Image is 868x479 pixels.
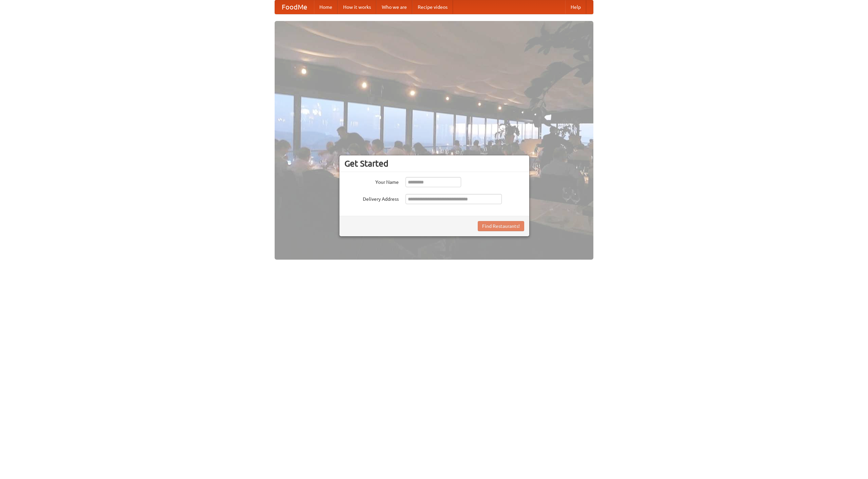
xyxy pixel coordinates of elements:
a: Home [314,0,338,14]
a: Who we are [376,0,412,14]
label: Your Name [344,177,399,186]
a: Help [565,0,586,14]
button: Find Restaurants! [478,221,524,231]
a: FoodMe [275,0,314,14]
a: How it works [338,0,376,14]
label: Delivery Address [344,194,399,202]
h3: Get Started [344,158,524,169]
a: Recipe videos [412,0,453,14]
